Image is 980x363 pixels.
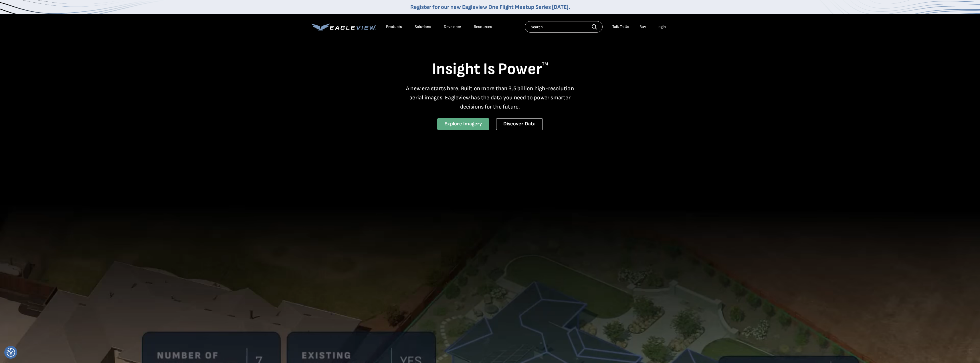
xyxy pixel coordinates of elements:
[403,84,578,111] p: A new era starts here. Built on more than 3.5 billion high-resolution aerial images, Eagleview ha...
[7,348,15,357] button: Consent Preferences
[542,61,548,67] sup: TM
[474,24,492,29] div: Resources
[496,118,543,130] a: Discover Data
[386,24,402,29] div: Products
[7,348,15,357] img: Revisit consent button
[444,24,461,29] a: Developer
[437,118,489,130] a: Explore Imagery
[312,59,669,79] h1: Insight Is Power
[410,4,570,11] a: Register for our new Eagleview One Flight Meetup Series [DATE].
[656,24,666,29] div: Login
[415,24,431,29] div: Solutions
[612,24,629,29] div: Talk To Us
[525,21,603,33] input: Search
[640,24,646,29] a: Buy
